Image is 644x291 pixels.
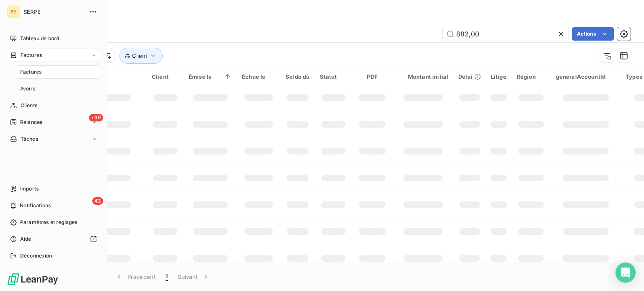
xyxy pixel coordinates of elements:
[491,73,506,80] div: Litige
[21,102,37,109] span: Clients
[398,73,448,80] div: Montant initial
[20,85,35,93] span: Avoirs
[20,68,42,76] span: Factures
[320,73,347,80] div: Statut
[189,73,232,80] div: Émise le
[173,268,215,286] button: Suivant
[7,5,20,18] div: SE
[119,48,163,64] button: Client
[23,8,84,15] span: SERPE
[89,114,103,121] span: +99
[21,135,38,143] span: Tâches
[20,202,51,209] span: Notifications
[615,263,636,283] div: Open Intercom Messenger
[556,73,615,80] div: generalAccountId
[443,27,569,41] input: Rechercher
[20,118,42,126] span: Relances
[92,197,103,205] span: 43
[20,235,31,243] span: Aide
[7,232,100,246] a: Aide
[21,52,42,59] span: Factures
[357,73,387,80] div: PDF
[458,73,481,80] div: Délai
[20,252,52,260] span: Déconnexion
[166,273,168,281] span: 1
[242,73,275,80] div: Échue le
[572,27,614,41] button: Actions
[132,52,147,59] span: Client
[20,185,39,193] span: Imports
[152,73,179,80] div: Client
[20,35,59,42] span: Tableau de bord
[517,73,546,80] div: Région
[7,273,59,286] img: Logo LeanPay
[20,219,77,226] span: Paramètres et réglages
[161,268,173,286] button: 1
[110,268,161,286] button: Précédent
[286,73,309,80] div: Solde dû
